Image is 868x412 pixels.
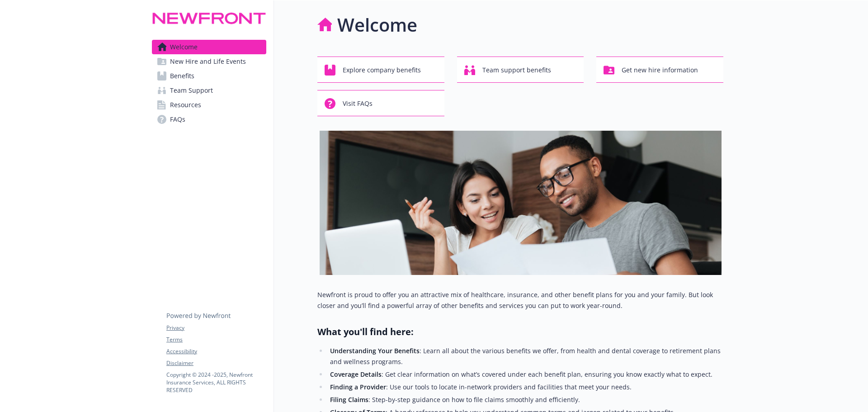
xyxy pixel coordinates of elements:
a: Terms [166,336,266,344]
span: FAQs [170,112,185,127]
span: Visit FAQs [343,95,373,112]
a: FAQs [152,112,266,127]
strong: Filing Claims [330,395,368,404]
button: Get new hire information [596,57,723,83]
strong: Finding a Provider [330,383,386,391]
button: Visit FAQs [317,90,444,116]
li: : Learn all about the various benefits we offer, from health and dental coverage to retirement pl... [327,346,723,367]
span: Welcome [170,40,198,54]
h1: Welcome [337,11,417,38]
span: Team Support [170,83,213,98]
p: Copyright © 2024 - 2025 , Newfront Insurance Services, ALL RIGHTS RESERVED [166,371,266,394]
a: Welcome [152,40,266,54]
img: overview page banner [320,131,722,275]
li: : Use our tools to locate in-network providers and facilities that meet your needs. [327,382,723,393]
span: Explore company benefits [343,62,421,79]
li: : Step-by-step guidance on how to file claims smoothly and efficiently. [327,394,723,405]
strong: Understanding Your Benefits [330,346,420,355]
a: Resources [152,98,266,112]
button: Explore company benefits [317,57,444,83]
span: Team support benefits [482,62,551,79]
a: Team Support [152,83,266,98]
span: Benefits [170,69,194,83]
span: Get new hire information [622,62,698,79]
a: Benefits [152,69,266,83]
li: : Get clear information on what’s covered under each benefit plan, ensuring you know exactly what... [327,369,723,380]
span: New Hire and Life Events [170,54,246,69]
a: Disclaimer [166,359,266,367]
a: New Hire and Life Events [152,54,266,69]
a: Privacy [166,324,266,332]
strong: Coverage Details [330,370,382,379]
span: Resources [170,98,201,112]
a: Accessibility [166,347,266,355]
p: Newfront is proud to offer you an attractive mix of healthcare, insurance, and other benefit plan... [317,289,723,311]
h2: What you'll find here: [317,326,723,338]
button: Team support benefits [457,57,584,83]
